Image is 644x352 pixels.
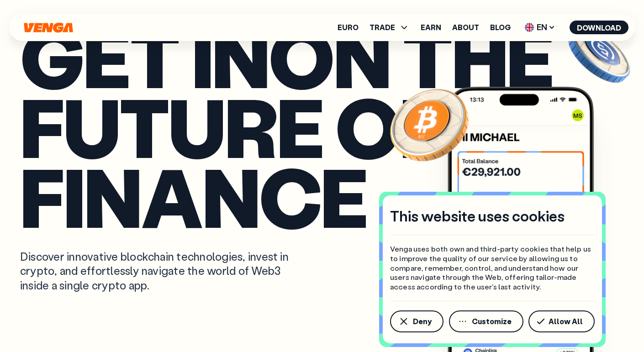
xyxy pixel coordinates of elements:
[490,24,511,31] a: Blog
[338,24,359,31] a: Euro
[35,318,46,323] tspan: Web3
[452,24,479,31] a: About
[472,318,512,325] span: Customize
[390,310,443,332] button: Deny
[390,206,565,226] h4: This website uses cookies
[370,24,395,31] span: TRADE
[525,23,534,32] img: flag-uk
[566,22,632,88] img: USDC coin
[20,316,89,328] a: #1 PRODUCT OF THE MONTHWeb3
[570,21,628,34] button: Download
[528,310,595,332] button: Allow All
[370,22,410,33] span: TRADE
[449,310,523,332] button: Customize
[20,249,309,292] p: Discover innovative blockchain technologies, invest in crypto, and effortlessly navigate the worl...
[421,24,441,31] a: Earn
[35,315,69,317] tspan: #1 PRODUCT OF THE MONTH
[20,21,624,231] p: Get in on the future of finance
[23,22,74,33] svg: Home
[549,318,583,325] span: Allow All
[522,20,559,35] span: EN
[390,244,595,292] p: Venga uses both own and third-party cookies that help us to improve the quality of our service by...
[388,84,470,166] img: Bitcoin
[413,318,432,325] span: Deny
